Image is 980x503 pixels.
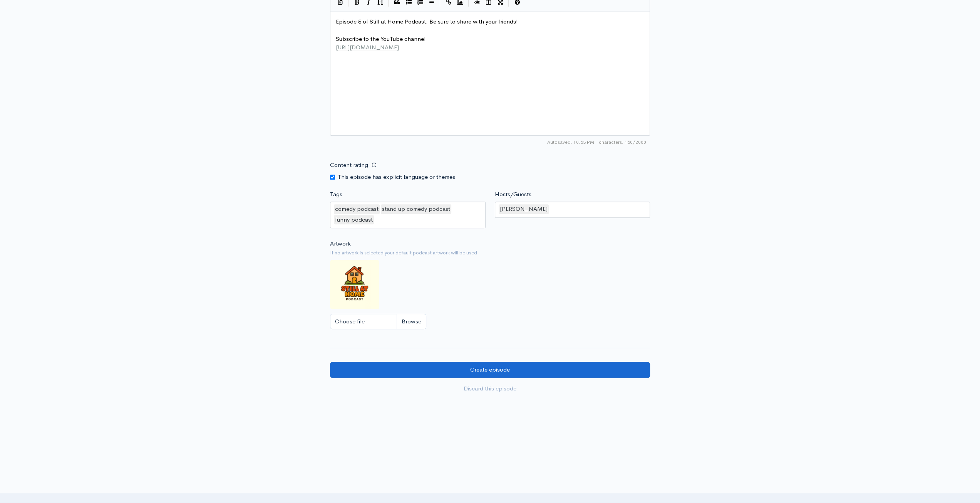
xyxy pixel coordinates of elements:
div: stand up comedy podcast [381,204,451,214]
label: Artwork [330,239,351,248]
label: Hosts/Guests [495,190,531,199]
div: [PERSON_NAME] [499,204,549,214]
span: Subscribe to the YouTube channel [336,35,426,42]
div: funny podcast [334,215,374,225]
label: Content rating [330,157,368,173]
span: Episode 5 of Still at Home Podcast. Be sure to share with your friends! [336,18,518,25]
small: If no artwork is selected your default podcast artwork will be used [330,249,650,257]
span: [URL][DOMAIN_NAME] [336,44,399,51]
div: comedy podcast [334,204,380,214]
span: 150/2000 [599,139,646,146]
a: Discard this episode [330,381,650,397]
label: This episode has explicit language or themes. [338,173,457,182]
label: Tags [330,190,342,199]
span: Autosaved: 10:53 PM [547,139,594,146]
input: Create episode [330,362,650,378]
